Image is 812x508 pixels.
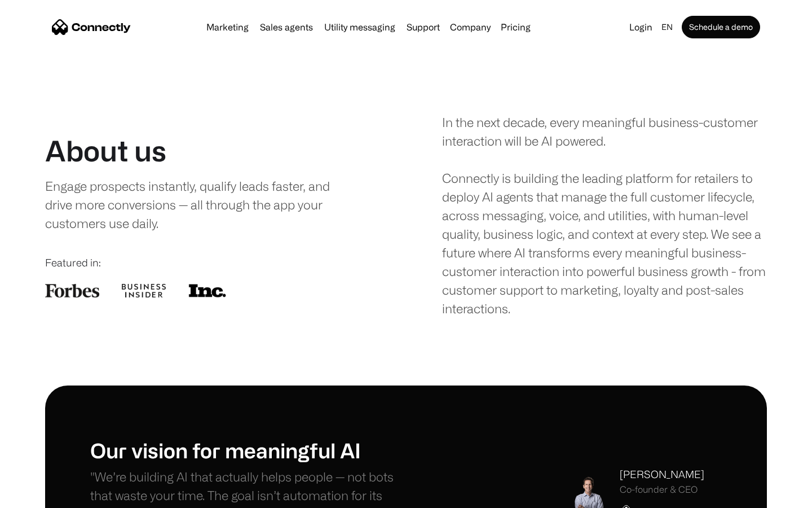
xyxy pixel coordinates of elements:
a: Utility messaging [320,23,400,32]
a: Marketing [202,23,253,32]
h1: About us [45,134,166,168]
h1: Our vision for meaningful AI [90,438,406,462]
div: Engage prospects instantly, qualify leads faster, and drive more conversions — all through the ap... [45,177,354,233]
a: Pricing [496,23,535,32]
a: Sales agents [255,23,317,32]
div: Co-founder & CEO [620,484,704,495]
a: Support [402,23,444,32]
div: en [661,19,673,35]
div: In the next decade, every meaningful business-customer interaction will be AI powered. Connectly ... [442,113,767,318]
a: Schedule a demo [682,16,760,38]
div: [PERSON_NAME] [620,467,704,482]
aside: Language selected: English [11,487,68,504]
a: Login [625,19,657,35]
div: Featured in: [45,255,370,270]
div: Company [450,19,491,35]
ul: Language list [23,488,68,504]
